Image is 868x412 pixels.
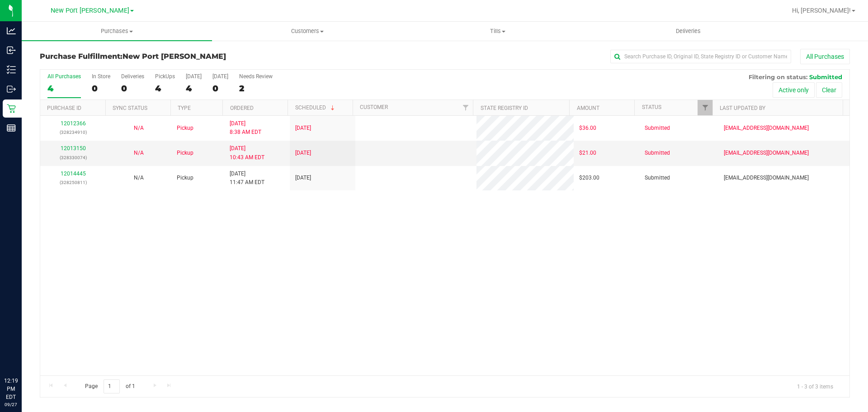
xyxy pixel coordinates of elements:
[104,379,120,393] input: 1
[113,105,147,111] a: Sync Status
[458,100,473,115] a: Filter
[295,149,311,157] span: [DATE]
[664,27,713,35] span: Deliveries
[481,105,528,111] a: State Registry ID
[134,124,144,133] button: N/A
[186,73,202,80] div: [DATE]
[295,124,311,133] span: [DATE]
[177,149,193,157] span: Pickup
[7,104,16,113] inline-svg: Retail
[800,49,850,64] button: All Purchases
[642,104,661,110] a: Status
[177,174,193,182] span: Pickup
[579,149,596,157] span: $21.00
[295,104,336,111] a: Scheduled
[46,178,100,187] p: (328250811)
[121,83,144,94] div: 0
[46,128,100,137] p: (328234910)
[77,379,142,393] span: Page of 1
[720,105,765,111] a: Last Updated By
[773,82,815,98] button: Active only
[61,170,86,177] a: 12014445
[4,401,18,408] p: 09/27
[645,174,670,182] span: Submitted
[610,50,791,63] input: Search Purchase ID, Original ID, State Registry ID or Customer Name...
[212,73,228,80] div: [DATE]
[809,73,842,81] span: Submitted
[22,27,212,35] span: Purchases
[7,26,16,35] inline-svg: Analytics
[61,120,86,127] a: 12012366
[579,174,599,182] span: $203.00
[7,85,16,94] inline-svg: Outbound
[698,100,712,115] a: Filter
[403,27,592,35] span: Tills
[577,105,599,111] a: Amount
[155,73,175,80] div: PickUps
[230,144,264,161] span: [DATE] 10:43 AM EDT
[134,175,144,181] span: Not Applicable
[645,124,670,133] span: Submitted
[92,83,110,94] div: 0
[724,124,809,133] span: [EMAIL_ADDRESS][DOMAIN_NAME]
[212,83,228,94] div: 0
[7,46,16,55] inline-svg: Inbound
[177,124,193,133] span: Pickup
[239,83,273,94] div: 2
[61,145,86,152] a: 12013150
[579,124,596,133] span: $36.00
[121,73,144,80] div: Deliveries
[230,170,264,187] span: [DATE] 11:47 AM EDT
[46,153,100,162] p: (328330074)
[123,52,226,61] span: New Port [PERSON_NAME]
[92,73,110,80] div: In Store
[360,104,388,110] a: Customer
[402,22,593,41] a: Tills
[749,73,807,81] span: Filtering on status:
[51,7,129,14] span: New Port [PERSON_NAME]
[134,125,144,131] span: Not Applicable
[790,379,840,393] span: 1 - 3 of 3 items
[47,83,81,94] div: 4
[40,52,310,61] h3: Purchase Fulfillment:
[230,119,261,137] span: [DATE] 8:38 AM EDT
[212,22,402,41] a: Customers
[230,105,254,111] a: Ordered
[186,83,202,94] div: 4
[134,150,144,156] span: Not Applicable
[239,73,273,80] div: Needs Review
[4,377,18,401] p: 12:19 PM EDT
[792,7,851,14] span: Hi, [PERSON_NAME]!
[134,174,144,182] button: N/A
[724,174,809,182] span: [EMAIL_ADDRESS][DOMAIN_NAME]
[645,149,670,157] span: Submitted
[178,105,191,111] a: Type
[134,149,144,157] button: N/A
[593,22,783,41] a: Deliveries
[155,83,175,94] div: 4
[816,82,842,98] button: Clear
[295,174,311,182] span: [DATE]
[22,22,212,41] a: Purchases
[724,149,809,157] span: [EMAIL_ADDRESS][DOMAIN_NAME]
[47,73,81,80] div: All Purchases
[7,123,16,133] inline-svg: Reports
[7,65,16,74] inline-svg: Inventory
[47,105,81,111] a: Purchase ID
[212,27,402,35] span: Customers
[9,340,36,367] iframe: Resource center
